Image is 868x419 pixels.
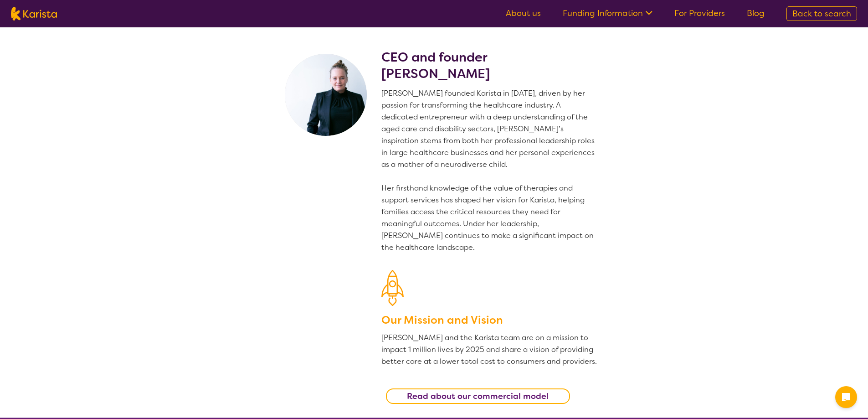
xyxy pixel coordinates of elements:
h2: CEO and founder [PERSON_NAME] [381,49,598,82]
img: Our Mission [381,270,404,306]
b: Read about our commercial model [407,391,549,402]
img: Karista logo [11,7,57,21]
a: For Providers [674,8,725,19]
a: Funding Information [563,8,652,19]
h3: Our Mission and Vision [381,312,598,328]
p: [PERSON_NAME] and the Karista team are on a mission to impact 1 million lives by 2025 and share a... [381,332,598,367]
a: About us [506,8,541,19]
a: Back to search [786,6,857,21]
a: Blog [747,8,765,19]
span: Back to search [792,8,851,19]
p: [PERSON_NAME] founded Karista in [DATE], driven by her passion for transforming the healthcare in... [381,88,598,253]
